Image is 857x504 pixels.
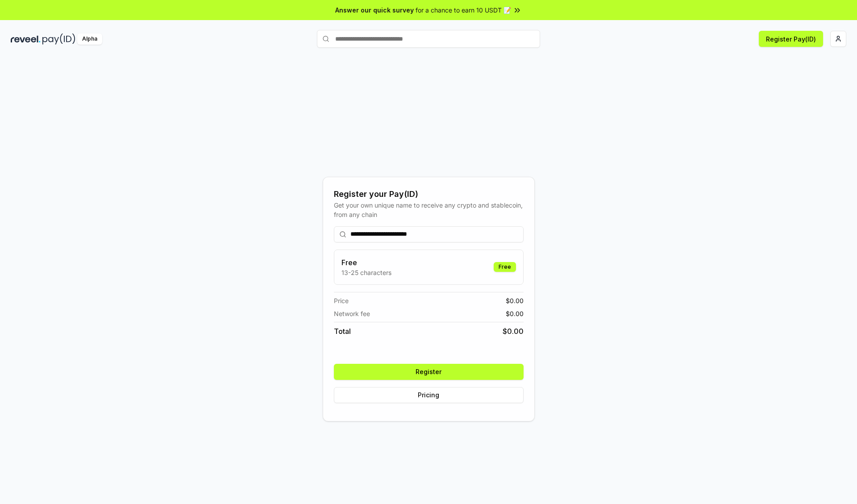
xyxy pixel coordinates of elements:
[11,33,41,45] img: reveel_dark
[759,31,823,47] button: Register Pay(ID)
[416,5,511,15] span: for a chance to earn 10 USDT 📝
[335,5,414,15] span: Answer our quick survey
[77,33,102,45] div: Alpha
[506,296,524,305] span: $ 0.00
[334,387,524,403] button: Pricing
[334,296,349,305] span: Price
[334,188,524,200] div: Register your Pay(ID)
[506,309,524,318] span: $ 0.00
[334,326,351,337] span: Total
[334,200,524,219] div: Get your own unique name to receive any crypto and stablecoin, from any chain
[341,268,391,277] p: 13-25 characters
[503,326,524,337] span: $ 0.00
[494,262,516,272] div: Free
[341,257,391,268] h3: Free
[42,33,75,45] img: pay_id
[334,309,370,318] span: Network fee
[334,364,524,380] button: Register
